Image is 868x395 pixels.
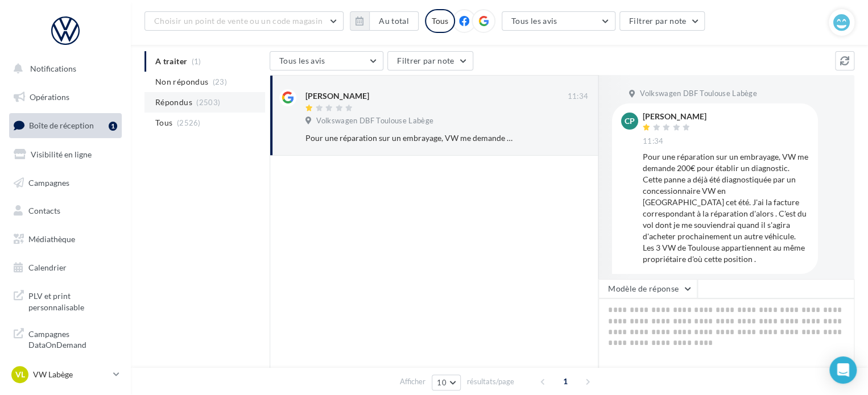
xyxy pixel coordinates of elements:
span: Campagnes [28,177,69,187]
div: Pour une réparation sur un embrayage, VW me demande 200€ pour établir un diagnostic. Cette panne ... [643,151,809,265]
a: VL VW Labège [9,364,122,385]
a: PLV et print personnalisable [7,284,124,317]
span: Notifications [30,64,76,73]
span: Boîte de réception [29,120,94,130]
span: (2526) [177,118,201,127]
div: [PERSON_NAME] [305,90,369,102]
span: 1 [556,372,574,390]
button: Choisir un point de vente ou un code magasin [144,11,344,31]
div: Tous [425,9,455,33]
div: Pour une réparation sur un embrayage, VW me demande 200€ pour établir un diagnostic. Cette panne ... [305,132,514,144]
span: Tous les avis [279,56,325,65]
div: 1 [109,122,117,131]
span: Calendrier [28,263,67,272]
a: Boîte de réception1 [7,113,124,138]
span: Visibilité en ligne [31,149,92,159]
a: Campagnes DataOnDemand [7,322,124,355]
div: Open Intercom Messenger [829,356,857,384]
button: Au total [350,11,419,31]
span: Afficher [400,376,425,387]
button: Au total [369,11,419,31]
span: Campagnes DataOnDemand [28,326,117,351]
button: Filtrer par note [619,11,705,31]
span: Tous [155,117,172,128]
a: Campagnes [7,171,124,195]
span: Volkswagen DBF Toulouse Labège [316,116,433,126]
button: Tous les avis [502,11,615,31]
span: Tous les avis [511,16,557,26]
span: Opérations [30,92,69,102]
span: Médiathèque [28,234,75,244]
button: Tous les avis [270,51,383,70]
span: résultats/page [467,376,514,387]
span: Répondus [155,97,192,108]
span: Choisir un point de vente ou un code magasin [154,16,323,26]
button: Modèle de réponse [598,279,697,298]
div: [PERSON_NAME] [643,113,706,120]
a: Médiathèque [7,227,124,251]
p: VW Labège [33,369,109,380]
span: Contacts [28,206,60,215]
span: PLV et print personnalisable [28,288,117,313]
span: 11:34 [643,136,664,147]
span: Non répondus [155,76,208,88]
span: cP [625,115,635,127]
a: Contacts [7,199,124,223]
a: Opérations [7,85,124,109]
span: (2503) [196,98,220,107]
span: 11:34 [567,92,588,102]
button: Filtrer par note [387,51,473,70]
button: Notifications [7,57,119,81]
span: VL [15,369,25,380]
a: Visibilité en ligne [7,143,124,167]
button: 10 [432,375,461,390]
a: Calendrier [7,256,124,280]
span: 10 [437,378,447,387]
span: (23) [213,77,227,86]
span: Volkswagen DBF Toulouse Labège [640,89,757,99]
